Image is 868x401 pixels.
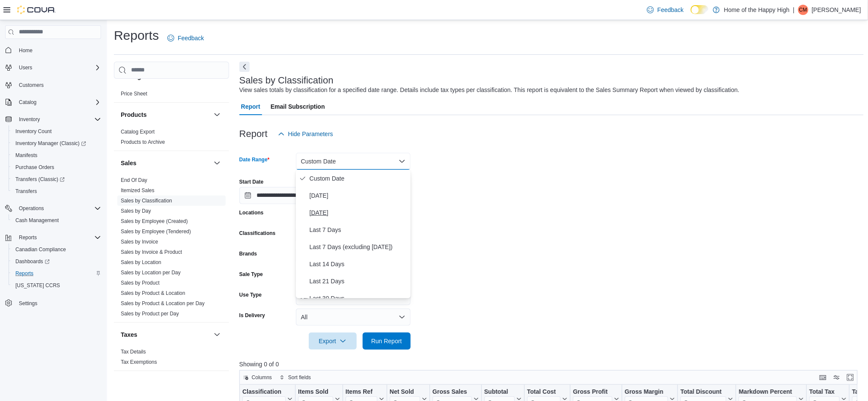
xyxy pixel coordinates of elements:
a: Inventory Manager (Classic) [12,138,89,149]
label: Brands [239,250,257,257]
h3: Sales [121,159,137,167]
button: Canadian Compliance [9,244,104,255]
p: | [793,5,795,15]
span: Inventory Manager (Classic) [12,138,101,149]
a: Canadian Compliance [12,244,69,255]
div: Pricing [114,89,229,102]
label: Is Delivery [239,312,265,319]
div: Subtotal [484,388,515,396]
span: Manifests [12,150,101,160]
span: Sort fields [288,374,311,381]
div: Total Discount [680,388,726,396]
button: Reports [9,267,104,279]
div: Gross Margin [625,388,668,396]
span: CM [799,5,808,15]
span: Operations [19,205,44,212]
div: Items Ref [346,388,377,396]
a: [US_STATE] CCRS [12,280,63,291]
h3: Taxes [121,330,137,339]
button: Transfers [9,185,104,197]
span: [US_STATE] CCRS [15,282,60,289]
a: Purchase Orders [12,162,58,172]
div: Sales [114,175,229,322]
button: All [296,309,411,326]
label: Sale Type [239,271,263,278]
span: Customers [19,82,44,89]
button: Next [239,62,250,72]
a: Dashboards [9,255,104,267]
a: End Of Day [121,177,147,183]
button: Hide Parameters [274,125,337,143]
a: Sales by Invoice & Product [121,249,182,255]
a: Sales by Employee (Tendered) [121,229,191,235]
span: [DATE] [310,208,407,218]
span: Inventory [15,114,101,125]
div: Classification [242,388,286,396]
a: Sales by Product & Location [121,290,185,296]
button: Products [121,110,210,119]
button: Manifests [9,149,104,161]
a: Sales by Location [121,259,161,265]
div: Taxes [114,347,229,371]
span: Last 7 Days (excluding [DATE]) [310,242,407,252]
span: Sales by Employee (Created) [121,218,188,225]
span: Transfers [12,186,101,196]
span: Hide Parameters [288,130,333,138]
button: Sales [212,158,222,168]
button: Reports [2,232,104,244]
a: Sales by Product [121,280,160,286]
a: Home [15,45,36,56]
span: Transfers (Classic) [12,174,101,184]
span: Sales by Employee (Tendered) [121,228,191,235]
span: Transfers (Classic) [15,176,65,183]
a: Feedback [164,30,207,47]
button: Reports [15,232,40,243]
div: Gross Profit [573,388,612,396]
span: Dark Mode [691,14,691,15]
p: Home of the Happy High [724,5,790,15]
button: Inventory [15,114,43,125]
span: Manifests [15,152,37,159]
label: Locations [239,209,264,216]
span: Reports [12,268,101,279]
span: Transfers [15,188,37,195]
a: Cash Management [12,215,62,226]
span: Operations [15,203,101,214]
span: Purchase Orders [12,162,101,172]
div: Items Sold [298,388,333,396]
span: Inventory [19,116,40,123]
span: Sales by Location per Day [121,269,181,276]
button: Sort fields [276,372,314,383]
div: Markdown Percent [739,388,796,396]
span: Canadian Compliance [15,246,66,253]
button: Sales [121,159,210,167]
span: Last 14 Days [310,259,407,269]
a: Sales by Product & Location per Day [121,300,205,306]
a: Sales by Invoice [121,239,158,245]
input: Press the down key to open a popover containing a calendar. [239,187,322,204]
span: Catalog Export [121,128,155,135]
button: Catalog [15,97,40,107]
button: Columns [240,372,275,383]
a: Sales by Day [121,208,151,214]
a: Inventory Count [12,126,55,137]
a: Feedback [644,1,687,18]
h3: Sales by Classification [239,75,334,86]
span: Sales by Invoice [121,238,158,245]
button: Home [2,44,104,56]
a: Reports [12,268,37,279]
div: Net Sold [390,388,420,396]
button: Pricing [212,71,222,82]
a: Transfers (Classic) [9,173,104,185]
span: Washington CCRS [12,280,101,291]
span: Canadian Compliance [12,244,101,255]
button: Settings [2,297,104,309]
a: Tax Details [121,349,146,355]
div: Select listbox [296,170,411,298]
span: Reports [15,270,33,277]
span: Customers [15,80,101,90]
span: Price Sheet [121,90,147,97]
span: Email Subscription [271,98,325,115]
